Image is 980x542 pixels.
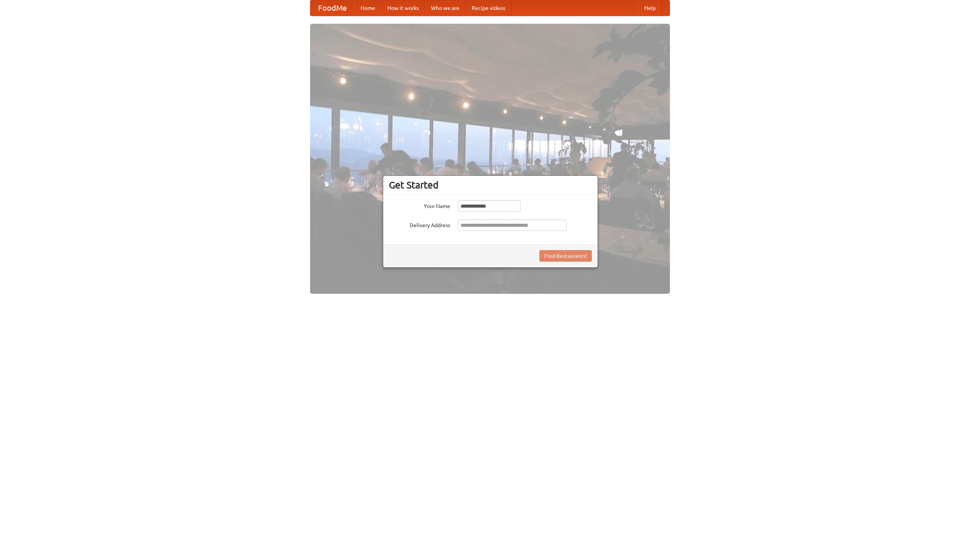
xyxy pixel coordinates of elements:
label: Delivery Address [389,219,450,229]
a: Who we are [425,0,465,16]
label: Your Name [389,200,450,210]
a: Recipe videos [465,0,511,16]
button: Find Restaurants! [539,250,592,262]
a: Help [638,0,662,16]
a: Home [354,0,381,16]
a: How it works [381,0,425,16]
a: FoodMe [310,0,354,16]
h3: Get Started [389,179,592,191]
